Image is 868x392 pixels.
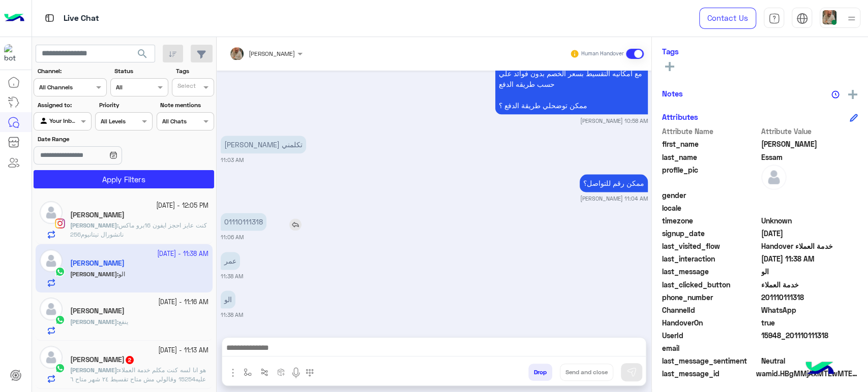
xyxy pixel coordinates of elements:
[761,228,858,239] span: 2025-09-21T06:27:19.514Z
[277,368,285,376] img: create order
[70,366,206,392] span: هو انا لسه كنت مكلم خدمة العملاء عليه15254 وقالولي مش متاح تقسيط ٢٤ شهر متاح ٦ فقط هل ده صحيح
[160,101,213,110] label: Note mentions
[580,194,648,203] small: [PERSON_NAME] 11:04 AM
[662,89,683,98] h6: Notes
[249,50,295,57] span: [PERSON_NAME]
[662,112,698,121] h6: Attributes
[118,318,128,325] span: ينفع
[55,315,65,325] img: WhatsApp
[764,8,784,29] a: tab
[761,215,858,226] span: Unknown
[761,355,858,366] span: 0
[221,272,243,280] small: 11:38 AM
[221,136,306,153] p: 21/9/2025, 11:03 AM
[158,346,208,355] small: [DATE] - 11:13 AM
[40,346,63,369] img: defaultAdmin.png
[761,330,858,341] span: 15948_201110111318
[126,356,134,364] span: 2
[662,139,759,149] span: first_name
[176,67,213,76] label: Tags
[761,305,858,315] span: 2
[662,253,759,264] span: last_interaction
[528,364,552,381] button: Drop
[290,367,302,379] img: send voice note
[662,330,759,341] span: UserId
[662,152,759,162] span: last_name
[761,241,858,251] span: Handover خدمة العملاء
[306,369,314,377] img: make a call
[845,12,858,25] img: profile
[114,67,167,76] label: Status
[43,12,56,24] img: tab
[70,221,117,229] span: [PERSON_NAME]
[761,152,858,162] span: Essam
[761,253,858,264] span: 2025-09-21T08:38:06.604Z
[221,311,243,319] small: 11:38 AM
[4,8,24,29] img: Logo
[40,201,63,224] img: defaultAdmin.png
[70,366,118,374] b: :
[240,364,256,380] button: select flow
[761,317,858,328] span: true
[221,213,266,231] p: 21/9/2025, 11:06 AM
[40,298,63,320] img: defaultAdmin.png
[796,13,808,24] img: tab
[761,203,858,213] span: null
[221,252,240,270] p: 21/9/2025, 11:38 AM
[662,241,759,251] span: last_visited_flow
[761,279,858,290] span: خدمة العملاء
[64,12,99,25] p: Live Chat
[156,201,208,211] small: [DATE] - 12:05 PM
[662,215,759,226] span: timezone
[158,298,208,307] small: [DATE] - 11:16 AM
[662,368,754,379] span: last_message_id
[662,317,759,328] span: HandoverOn
[580,117,648,125] small: [PERSON_NAME] 10:58 AM
[662,343,759,353] span: email
[831,90,840,99] img: notes
[581,50,624,58] small: Human Handover
[221,156,244,164] small: 11:03 AM
[699,8,756,29] a: Contact Us
[662,190,759,201] span: gender
[99,101,152,110] label: Priority
[38,135,152,144] label: Date Range
[580,174,648,192] p: 21/9/2025, 11:04 AM
[70,355,135,364] h5: AbdulRahaman
[70,318,118,325] b: :
[822,10,836,24] img: userImage
[626,367,637,377] img: send message
[260,368,268,376] img: Trigger scenario
[70,211,125,219] h5: Ahmed Abou Zeid
[289,218,302,231] img: reply
[221,290,235,308] p: 21/9/2025, 11:38 AM
[761,190,858,201] span: null
[55,363,65,373] img: WhatsApp
[662,228,759,239] span: signup_date
[70,221,118,229] b: :
[662,279,759,290] span: last_clicked_button
[662,355,759,366] span: last_message_sentiment
[273,364,290,380] button: create order
[4,44,22,62] img: 1403182699927242
[38,67,106,76] label: Channel:
[768,13,780,24] img: tab
[70,366,117,374] span: [PERSON_NAME]
[802,351,837,387] img: hulul-logo.png
[848,90,857,99] img: add
[70,307,125,315] h5: عبدالرحمن بدوى
[662,165,759,188] span: profile_pic
[756,368,858,379] span: wamid.HBgMMjAxMTEwMTExMzE4FQIAEhgUM0FGMjk3NTM2OUU1REY5QTlCREMA
[662,266,759,277] span: last_message
[244,368,252,376] img: select flow
[761,126,858,137] span: Attribute Value
[560,364,613,381] button: Send and close
[761,292,858,303] span: 201110111318
[136,48,148,60] span: search
[55,218,65,228] img: Instagram
[761,139,858,149] span: Ahmed
[221,233,244,241] small: 11:06 AM
[256,364,273,380] button: Trigger scenario
[662,305,759,315] span: ChannelId
[662,203,759,213] span: locale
